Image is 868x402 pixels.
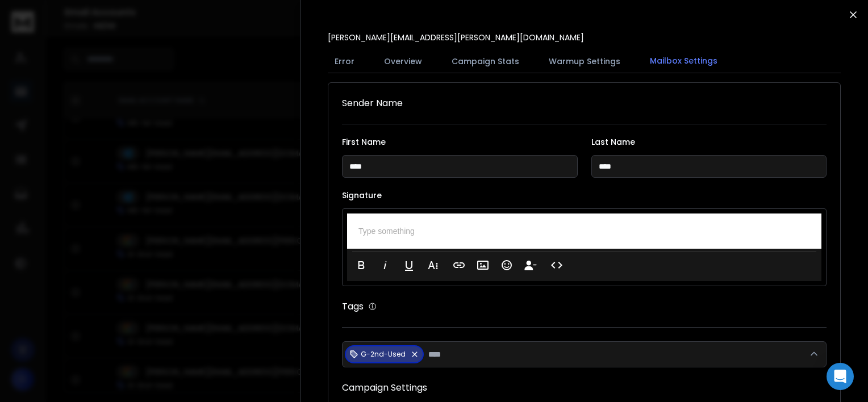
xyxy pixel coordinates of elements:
button: Error [328,49,361,74]
h1: Tags [342,300,364,313]
button: Italic (Ctrl+I) [374,254,396,277]
div: Open Intercom Messenger [827,363,854,390]
h1: Campaign Settings [342,381,827,395]
label: First Name [342,138,578,146]
button: Code View [546,254,567,277]
button: Insert Image (Ctrl+P) [472,254,494,277]
button: Bold (Ctrl+B) [350,254,372,277]
button: Warmup Settings [542,49,627,74]
button: Insert Link (Ctrl+K) [448,254,470,277]
button: Mailbox Settings [643,48,724,74]
button: More Text [422,254,444,277]
label: Last Name [591,138,827,146]
p: [PERSON_NAME][EMAIL_ADDRESS][PERSON_NAME][DOMAIN_NAME] [328,32,584,43]
button: Campaign Stats [445,49,526,74]
label: Signature [342,191,827,199]
button: Underline (Ctrl+U) [398,254,420,277]
button: Insert Unsubscribe Link [520,254,541,277]
button: Overview [377,49,429,74]
p: G-2nd-Used [361,350,406,359]
h1: Sender Name [342,97,827,110]
button: Emoticons [496,254,518,277]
